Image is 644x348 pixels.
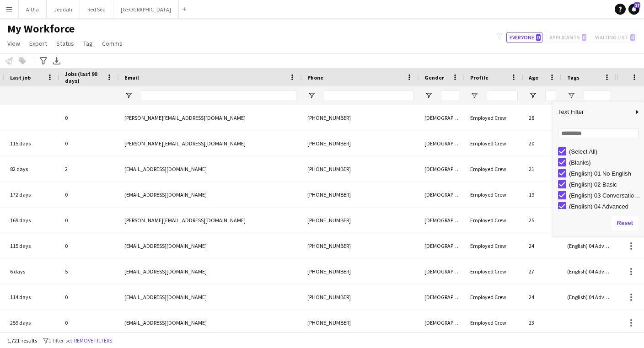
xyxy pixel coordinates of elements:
div: [PHONE_NUMBER] [302,233,419,258]
div: (English) 04 Advanced [569,203,641,210]
button: Reset [612,216,639,230]
div: 21 [523,156,562,182]
div: [EMAIL_ADDRESS][DOMAIN_NAME] [119,233,302,258]
div: Employed Crew [465,182,523,207]
input: Tags Filter Input [584,90,611,101]
div: [PHONE_NUMBER] [302,182,419,207]
a: Tag [80,37,97,49]
span: 1 filter set [48,337,72,344]
div: 0 [59,233,119,258]
div: [DEMOGRAPHIC_DATA] [419,208,465,233]
div: 0 [59,310,119,335]
button: AlUla [19,0,47,18]
div: 27 [523,259,562,284]
div: Employed Crew [465,105,523,130]
div: 24 [523,284,562,310]
input: Search filter values [558,128,639,139]
div: [DEMOGRAPHIC_DATA] [419,156,465,182]
button: Everyone0 [506,32,542,43]
div: (Blanks) [569,159,641,166]
div: 5 [59,259,119,284]
button: Red Sea [80,0,113,18]
div: [DEMOGRAPHIC_DATA] [419,105,465,130]
input: Age Filter Input [545,90,556,101]
div: Employed Crew [465,233,523,258]
input: Gender Filter Input [441,90,459,101]
span: Last job [10,74,31,81]
div: 0 [59,284,119,310]
div: 82 days [5,156,59,182]
div: [DEMOGRAPHIC_DATA] [419,233,465,258]
button: Remove filters [72,336,114,346]
span: Text Filter [553,104,633,120]
div: 0 [59,208,119,233]
div: (English) 04 Advanced, (Experience) 02 Experienced, (PPSS) 03 VIP, (Role) 04 Host & Hostesses, (R... [562,259,617,284]
app-action-btn: Advanced filters [38,55,49,66]
div: Employed Crew [465,259,523,284]
div: [DEMOGRAPHIC_DATA] [419,182,465,207]
div: (English) 01 No English [569,170,641,177]
button: Open Filter Menu [124,91,133,100]
div: 20 [523,131,562,156]
button: Open Filter Menu [470,91,478,100]
div: 0 [59,182,119,207]
span: Profile [470,74,488,81]
button: Open Filter Menu [307,91,316,100]
div: [PERSON_NAME][EMAIL_ADDRESS][DOMAIN_NAME] [119,208,302,233]
div: (English) 03 Conversational [569,192,641,199]
div: [DEMOGRAPHIC_DATA] [419,310,465,335]
span: Tag [83,39,93,48]
button: Open Filter Menu [567,91,575,100]
div: [DEMOGRAPHIC_DATA] [419,131,465,156]
span: My Workforce [7,22,75,36]
div: [PHONE_NUMBER] [302,131,419,156]
div: 115 days [5,233,59,258]
div: [PHONE_NUMBER] [302,156,419,182]
div: [PERSON_NAME][EMAIL_ADDRESS][DOMAIN_NAME] [119,105,302,130]
div: [EMAIL_ADDRESS][DOMAIN_NAME] [119,259,302,284]
span: Phone [307,74,323,81]
div: 115 days [5,131,59,156]
a: 27 [628,4,639,15]
div: [PHONE_NUMBER] [302,310,419,335]
a: Export [26,37,51,49]
div: Employed Crew [465,156,523,182]
div: 172 days [5,182,59,207]
span: Status [56,39,74,48]
a: Comms [98,37,126,49]
button: Jeddah [47,0,80,18]
span: 0 [536,34,541,41]
div: 169 days [5,208,59,233]
input: Profile Filter Input [487,90,518,101]
span: View [7,39,20,48]
a: View [4,37,24,49]
span: Gender [424,74,444,81]
div: 2 [59,156,119,182]
div: [EMAIL_ADDRESS][DOMAIN_NAME] [119,156,302,182]
div: 28 [523,105,562,130]
div: 23 [523,310,562,335]
div: (Select All) [569,148,641,155]
div: 259 days [5,310,59,335]
input: Phone Filter Input [324,90,413,101]
div: [EMAIL_ADDRESS][DOMAIN_NAME] [119,310,302,335]
div: 24 [523,233,562,258]
div: [PHONE_NUMBER] [302,208,419,233]
div: [PHONE_NUMBER] [302,105,419,130]
div: [PHONE_NUMBER] [302,259,419,284]
div: 0 [59,105,119,130]
div: 25 [523,208,562,233]
div: [EMAIL_ADDRESS][DOMAIN_NAME] [119,284,302,310]
button: [GEOGRAPHIC_DATA] [113,0,179,18]
div: (English) 04 Advanced, (Experience) 02 Experienced, (PPSS) 04 VVIP , (Role) 04 Host & Hostesses [562,233,617,258]
button: Open Filter Menu [424,91,433,100]
div: (English) 04 Advanced, (Experience) 02 Experienced, (PPSS) 03 VIP, (Role) 04 Host & Hostesses [562,284,617,310]
span: Tags [567,74,580,81]
a: Status [53,37,78,49]
div: [DEMOGRAPHIC_DATA] [419,284,465,310]
div: Employed Crew [465,284,523,310]
div: Column Filter [553,102,644,236]
input: Email Filter Input [141,90,296,101]
button: Open Filter Menu [529,91,537,100]
div: Employed Crew [465,310,523,335]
